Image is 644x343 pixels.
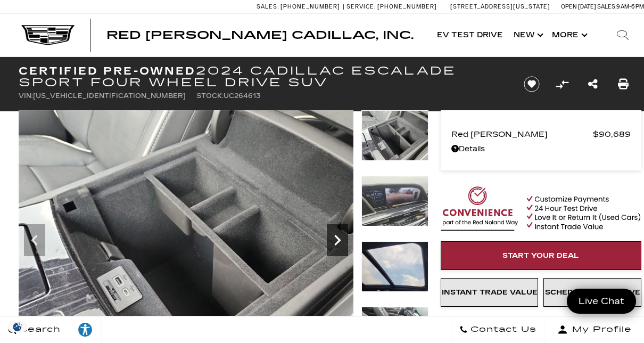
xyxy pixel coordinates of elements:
a: Service: [PHONE_NUMBER] [343,4,440,10]
div: Explore your accessibility options [69,322,101,338]
span: Schedule Test Drive [545,288,640,297]
a: Live Chat [567,289,636,314]
button: Open user profile menu [545,316,644,343]
a: Sales: [PHONE_NUMBER] [257,4,343,10]
button: Compare Vehicle [554,76,570,92]
span: [US_VEHICLE_IDENTIFICATION_NUMBER] [33,92,186,100]
a: Instant Trade Value [441,278,539,307]
span: VIN: [19,92,33,100]
span: Open [DATE] [561,3,596,10]
a: EV Test Drive [432,14,508,56]
button: Save vehicle [520,76,543,93]
span: 9 AM-6 PM [616,3,644,10]
img: Cadillac Dark Logo with Cadillac White Text [21,25,75,45]
span: Sales: [257,3,279,10]
span: Stock: [196,92,224,100]
span: Contact Us [468,322,536,337]
a: Share this Certified Pre-Owned 2024 Cadillac Escalade Sport Four Wheel Drive SUV [588,77,598,92]
a: [STREET_ADDRESS][US_STATE] [450,3,550,10]
span: Instant Trade Value [442,288,538,297]
span: Search [16,322,61,337]
a: New [508,14,547,56]
a: Details [451,142,631,157]
span: Red [PERSON_NAME] Cadillac, Inc. [106,29,414,42]
section: Click to Open Cookie Consent Modal [5,321,30,332]
div: Next [327,224,348,256]
span: [PHONE_NUMBER] [377,3,437,10]
a: Schedule Test Drive [543,278,641,307]
span: Red [PERSON_NAME] [451,127,593,142]
span: UC264613 [224,92,261,100]
span: [PHONE_NUMBER] [280,3,340,10]
strong: Certified Pre-Owned [19,64,196,77]
span: Live Chat [573,295,630,307]
div: Previous [24,224,45,256]
img: Certified Used 2024 Crystal White Tricoat Cadillac Sport image 19 [361,110,428,161]
span: Sales: [597,3,616,10]
a: Contact Us [451,316,545,343]
span: Start Your Deal [502,251,579,260]
h1: 2024 Cadillac Escalade Sport Four Wheel Drive SUV [19,65,506,88]
a: Red [PERSON_NAME] Cadillac, Inc. [106,30,414,40]
img: Certified Used 2024 Crystal White Tricoat Cadillac Sport image 21 [361,241,428,292]
a: Red [PERSON_NAME] $90,689 [451,127,631,142]
a: Print this Certified Pre-Owned 2024 Cadillac Escalade Sport Four Wheel Drive SUV [618,77,629,92]
img: Certified Used 2024 Crystal White Tricoat Cadillac Sport image 20 [361,176,428,226]
span: $90,689 [593,127,631,142]
a: Explore your accessibility options [69,316,102,343]
button: More [547,14,591,56]
span: My Profile [568,322,632,337]
img: Opt-Out Icon [5,321,30,332]
a: Start Your Deal [441,241,641,270]
span: Service: [346,3,376,10]
div: Search [601,14,644,56]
